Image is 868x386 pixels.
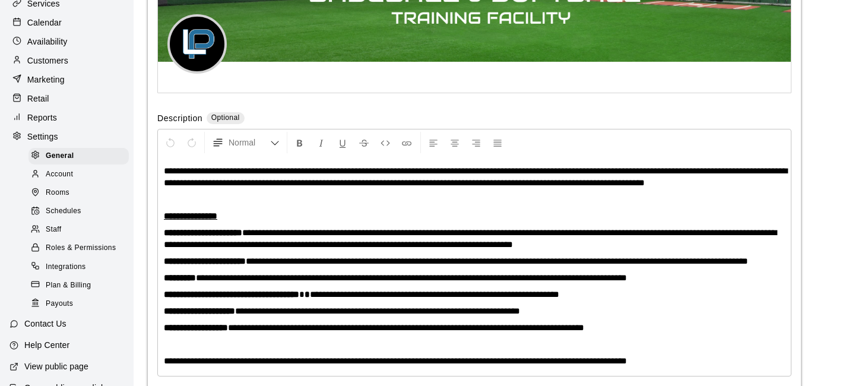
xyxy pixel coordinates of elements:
a: Customers [9,52,124,69]
div: Rooms [28,185,129,201]
p: Contact Us [24,318,66,330]
button: Insert Code [375,132,395,153]
button: Formatting Options [207,132,284,153]
p: Help Center [24,339,69,351]
div: Account [28,166,129,183]
a: Calendar [9,14,124,31]
div: Schedules [28,203,129,220]
a: Marketing [9,71,124,88]
a: Settings [9,128,124,145]
p: Reports [27,112,57,124]
a: Staff [28,221,134,239]
button: Format Italics [311,132,331,153]
button: Format Bold [290,132,310,153]
div: Roles & Permissions [28,240,129,257]
div: Staff [28,222,129,238]
span: Optional [211,113,240,122]
a: Payouts [28,295,134,313]
span: Rooms [46,187,69,199]
a: Reports [9,109,124,126]
a: Rooms [28,184,134,203]
div: Plan & Billing [28,277,129,294]
p: Calendar [27,17,62,29]
button: Undo [160,132,180,153]
span: Staff [46,224,61,236]
span: Plan & Billing [46,280,91,292]
a: Schedules [28,203,134,221]
p: Customers [27,55,68,67]
a: Retail [9,90,124,107]
span: Payouts [46,298,73,310]
a: Account [28,165,134,183]
p: Retail [27,93,49,105]
span: Account [46,169,73,181]
span: Normal [229,137,270,148]
p: Settings [27,131,58,143]
a: Plan & Billing [28,276,134,295]
a: Availability [9,33,124,50]
span: Schedules [46,205,81,217]
button: Format Strikethrough [354,132,374,153]
span: Roles & Permissions [46,242,116,254]
div: Integrations [28,259,129,276]
p: View public page [24,360,88,372]
label: Description [157,112,202,126]
a: General [28,147,134,165]
div: Payouts [28,296,129,312]
button: Center Align [445,132,465,153]
button: Format Underline [332,132,353,153]
a: Integrations [28,258,134,276]
a: Roles & Permissions [28,239,134,258]
p: Availability [27,36,68,48]
p: Marketing [27,74,65,86]
button: Left Align [423,132,443,153]
span: General [46,150,74,162]
button: Justify Align [487,132,508,153]
button: Right Align [466,132,486,153]
button: Redo [182,132,202,153]
button: Insert Link [397,132,417,153]
div: General [28,148,129,164]
span: Integrations [46,261,86,273]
